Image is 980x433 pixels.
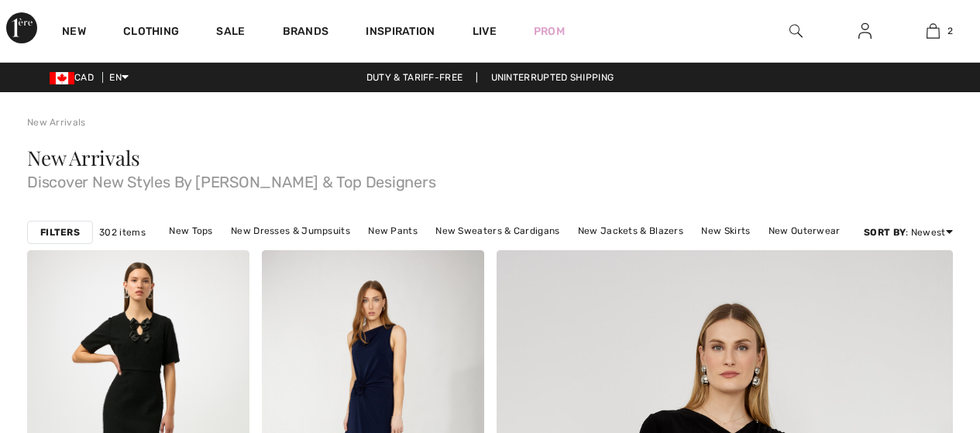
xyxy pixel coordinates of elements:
a: New Tops [161,221,220,241]
span: 302 items [99,225,146,239]
a: Sign In [846,22,884,41]
a: New [62,25,86,41]
img: 1ère Avenue [6,12,37,43]
iframe: Opens a widget where you can find more information [881,317,965,356]
a: Brands [283,25,329,41]
a: 2 [899,22,967,40]
a: New Dresses & Jumpsuits [223,221,358,241]
a: Live [473,23,497,40]
a: Prom [534,23,565,40]
img: My Info [858,22,872,40]
a: New Pants [360,221,425,241]
a: Sale [216,25,245,41]
a: New Arrivals [27,117,86,128]
span: Discover New Styles By [PERSON_NAME] & Top Designers [27,168,953,190]
span: 2 [947,24,953,38]
span: CAD [50,72,100,83]
strong: Filters [40,225,80,239]
div: : Newest [864,225,953,239]
a: New Skirts [693,221,758,241]
span: Inspiration [366,25,435,41]
a: New Sweaters & Cardigans [428,221,567,241]
a: New Outerwear [761,221,848,241]
img: My Bag [927,22,940,40]
img: search the website [789,22,803,40]
a: New Jackets & Blazers [570,221,691,241]
strong: Sort By [864,227,906,238]
span: New Arrivals [27,144,139,171]
img: Canadian Dollar [50,72,74,84]
span: EN [109,72,129,83]
a: Clothing [123,25,179,41]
